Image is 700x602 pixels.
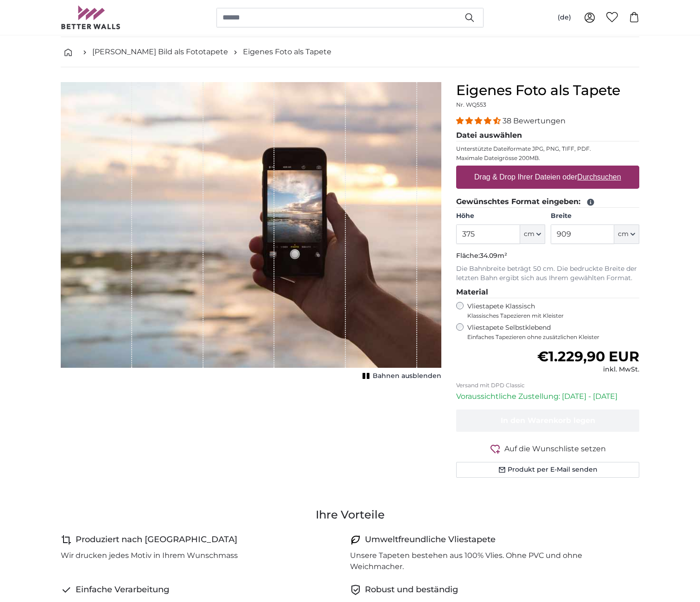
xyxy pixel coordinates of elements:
p: Maximale Dateigrösse 200MB. [456,154,639,162]
span: 4.34 stars [456,116,503,125]
nav: breadcrumbs [61,37,639,67]
label: Höhe [456,211,545,221]
legend: Datei auswählen [456,130,639,141]
p: Voraussichtliche Zustellung: [DATE] - [DATE] [456,391,639,402]
div: 1 of 1 [61,82,441,383]
span: Einfaches Tapezieren ohne zusätzlichen Kleister [467,333,639,341]
button: Auf die Wunschliste setzen [456,443,639,455]
h1: Eigenes Foto als Tapete [456,82,639,99]
p: Wir drucken jedes Motiv in Ihrem Wunschmass [61,550,238,561]
p: Die Bahnbreite beträgt 50 cm. Die bedruckte Breite der letzten Bahn ergibt sich aus Ihrem gewählt... [456,264,639,283]
button: (de) [550,9,579,26]
label: Drag & Drop Ihrer Dateien oder [471,168,625,186]
span: cm [618,230,629,239]
button: cm [614,224,639,244]
div: inkl. MwSt. [537,365,639,374]
span: In den Warenkorb legen [501,416,595,425]
span: €1.229,90 EUR [537,348,639,365]
button: Bahnen ausblenden [360,370,441,383]
span: cm [524,230,535,239]
img: Betterwalls [61,6,121,29]
a: Eigenes Foto als Tapete [243,46,331,58]
span: Klassisches Tapezieren mit Kleister [467,312,631,320]
span: Bahnen ausblenden [373,371,441,381]
h4: Produziert nach [GEOGRAPHIC_DATA] [76,533,237,546]
span: Nr. WQ553 [456,101,486,108]
legend: Material [456,287,639,298]
u: Durchsuchen [578,173,621,181]
a: [PERSON_NAME] Bild als Fototapete [92,46,228,58]
span: 38 Bewertungen [503,116,566,125]
p: Versand mit DPD Classic [456,382,639,389]
label: Breite [551,211,639,221]
span: 34.09m² [480,251,507,260]
h4: Robust und beständig [365,583,458,596]
span: Auf die Wunschliste setzen [504,443,606,455]
h4: Umweltfreundliche Vliestapete [365,533,496,546]
button: Produkt per E-Mail senden [456,462,639,478]
p: Unsere Tapeten bestehen aus 100% Vlies. Ohne PVC und ohne Weichmacher. [350,550,632,572]
button: cm [520,224,545,244]
legend: Gewünschtes Format eingeben: [456,196,639,208]
label: Vliestapete Selbstklebend [467,323,639,341]
h4: Einfache Verarbeitung [76,583,169,596]
p: Unterstützte Dateiformate JPG, PNG, TIFF, PDF. [456,145,639,153]
h3: Ihre Vorteile [61,507,639,522]
button: In den Warenkorb legen [456,410,639,432]
p: Fläche: [456,251,639,261]
label: Vliestapete Klassisch [467,302,631,320]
